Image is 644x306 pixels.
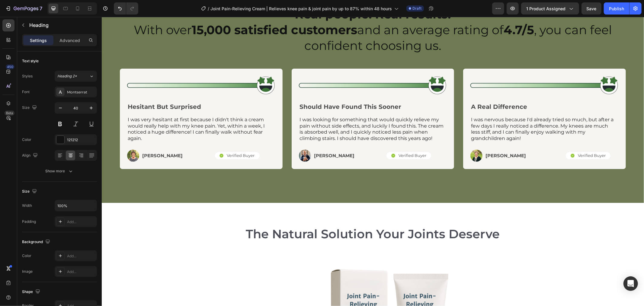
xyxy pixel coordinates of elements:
p: Hesitant But Surprised [26,86,173,94]
div: 121212 [67,137,95,143]
p: A Real Difference [369,86,516,94]
div: Font [22,89,30,95]
strong: 4.7/5 [402,5,432,20]
span: Joint Pain-Relieving Cream | Relieves knee pain & joint pain by up to 87% within 48 hours [210,5,392,12]
p: 7 [40,5,42,12]
div: Shape [22,288,41,296]
div: 450 [6,64,14,69]
img: gempages_578359433361359376-acc4111e-845d-4fb0-8632-5c3f757ed394.png [25,59,174,78]
div: Size [22,104,38,112]
p: [PERSON_NAME] [384,136,424,142]
div: Padding [22,219,36,224]
img: gempages_578359433361359376-d6674125-4fcd-4944-b167-006e2b6dc54d.png [197,133,209,145]
span: Save [587,6,597,11]
div: Beta [5,111,14,116]
img: gempages_578359433361359376-d0d92807-55c0-4700-86a2-7d2d3ecea734.png [369,133,381,145]
p: I was nervous because I'd already tried so much, but after a few days I really noticed a differen... [369,100,516,125]
button: 7 [2,2,45,15]
div: Text style [22,58,39,64]
div: Color [22,253,31,259]
p: [PERSON_NAME] [40,136,81,142]
div: Styles [22,73,33,79]
button: Show more [22,166,97,177]
p: Should Have Found This Sooner [198,86,345,94]
p: [PERSON_NAME] [212,136,253,142]
img: gempages_578359433361359376-a3cc00ac-6218-4aef-a822-e4e9c380da40.png [25,133,37,145]
input: Auto [55,200,97,211]
div: Add... [67,269,95,275]
div: Publish [609,5,624,12]
span: / [208,5,209,12]
div: Color [22,137,31,142]
img: gempages_578359433361359376-acc4111e-845d-4fb0-8632-5c3f757ed394.png [197,59,345,78]
span: Draft [412,6,421,11]
div: Align [22,151,39,160]
div: Width [22,203,32,208]
button: Save [582,2,601,15]
span: Heading 2* [57,73,77,79]
span: 1 product assigned [526,5,566,12]
p: Advanced [59,37,80,44]
p: Verified Buyer [476,136,504,142]
p: Settings [30,37,47,44]
button: Publish [604,2,629,15]
div: Montserrat [67,90,95,95]
div: Add... [67,219,95,225]
div: Undo/Redo [114,2,138,15]
div: Image [22,269,33,274]
div: Add... [67,253,95,259]
p: I was very hesitant at first because I didn't think a cream would really help with my knee pain. ... [26,100,173,125]
p: Heading [29,21,95,29]
div: Background [22,238,51,246]
p: Verified Buyer [125,136,153,142]
button: 1 product assigned [521,2,579,15]
p: Verified Buyer [297,136,325,142]
div: Size [22,187,38,196]
div: Show more [46,168,74,174]
p: I was looking for something that would quickly relieve my pain without side effects, and luckily ... [198,100,345,125]
strong: 15,000 satisfied customers [90,5,255,20]
iframe: Design area [102,17,644,306]
button: Heading 2* [55,71,97,82]
div: Open Intercom Messenger [623,276,638,291]
img: gempages_578359433361359376-acc4111e-845d-4fb0-8632-5c3f757ed394.png [369,59,517,78]
h2: The Natural Solution Your Joints Deserve [90,209,452,226]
